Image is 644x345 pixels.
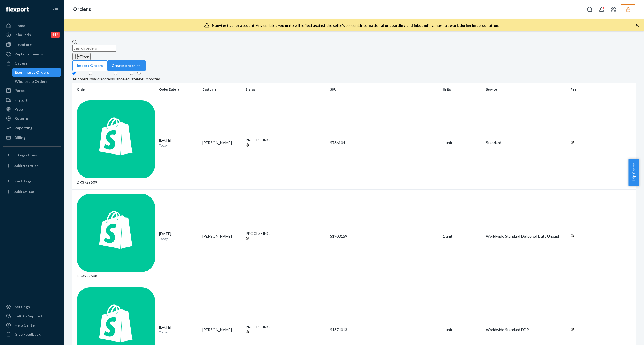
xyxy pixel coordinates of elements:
div: DK3929508 [77,194,155,279]
a: Prep [3,105,61,114]
button: Give Feedback [3,330,61,339]
a: Inbounds116 [3,31,61,39]
button: Filter [72,53,91,60]
p: Worldwide Standard DDP [486,327,566,332]
div: Late [130,76,137,82]
div: Reporting [14,125,32,131]
input: Late [130,72,133,75]
a: Talk to Support [3,312,61,320]
button: Fast Tags [3,177,61,185]
div: Ecommerce Orders [15,70,49,75]
td: [PERSON_NAME] [200,96,243,189]
div: Inventory [14,42,32,47]
th: Status [243,83,328,96]
div: Billing [14,135,25,140]
div: S1874013 [330,327,438,332]
div: [DATE] [159,325,198,335]
a: Help Center [3,321,61,329]
div: Any updates you make will reflect against the seller's account. [212,23,499,28]
a: Freight [3,96,61,104]
div: [DATE] [159,231,198,241]
a: Orders [3,59,61,67]
p: Today [159,330,198,335]
div: Prep [14,107,23,112]
div: Freight [14,97,28,103]
div: Add Integration [14,163,38,168]
p: Today [159,237,198,241]
a: Wholesale Orders [12,77,61,86]
th: Fee [568,83,636,96]
p: Worldwide Standard Delivered Duty Unpaid [486,234,566,239]
a: Returns [3,114,61,123]
a: Orders [73,6,91,12]
span: Non-test seller account: [212,23,256,28]
div: Invalid address [89,76,114,82]
ol: breadcrumbs [69,2,95,17]
a: Inventory [3,40,61,49]
div: [DATE] [159,138,198,148]
th: Order [72,83,157,96]
button: Integrations [3,151,61,159]
th: SKU [328,83,441,96]
a: Add Fast Tag [3,187,61,196]
div: Give Feedback [14,332,41,337]
a: Home [3,21,61,30]
div: Not Imported [137,76,160,82]
div: Add Fast Tag [14,189,34,194]
td: 1 unit [441,96,484,189]
div: DK3929509 [77,100,155,185]
div: Create order [112,63,142,68]
input: Search orders [72,45,116,52]
th: Service [484,83,568,96]
div: Inbounds [14,32,31,37]
div: PROCESSING [246,137,326,143]
div: All orders [72,76,89,82]
div: 116 [51,32,60,37]
div: Canceled [114,76,130,82]
td: 1 unit [441,189,484,283]
p: Today [159,143,198,148]
button: Create order [108,60,146,71]
div: Parcel [14,88,26,93]
button: Open account menu [608,4,619,15]
div: PROCESSING [246,324,326,330]
th: Order Date [157,83,200,96]
div: Customer [202,87,241,92]
p: Standard [486,140,566,145]
button: Import Orders [72,60,108,71]
div: S1908159 [330,234,438,239]
div: Wholesale Orders [15,79,47,84]
button: Open Search Box [584,4,595,15]
button: Open notifications [596,4,607,15]
div: Help Center [14,322,36,328]
div: Returns [14,116,29,121]
div: Filter [75,54,89,59]
div: Integrations [14,152,37,158]
input: Not Imported [137,72,141,75]
a: Settings [3,303,61,311]
div: Orders [14,61,27,66]
input: Canceled [114,72,117,75]
button: Help Center [628,159,639,186]
a: Ecommerce Orders [12,68,61,77]
div: PROCESSING [246,231,326,236]
a: Add Integration [3,162,61,170]
div: Settings [14,304,30,310]
a: Reporting [3,124,61,132]
div: Fast Tags [14,178,32,184]
div: Talk to Support [14,313,42,319]
div: S786104 [330,140,438,145]
img: Flexport logo [6,7,29,12]
a: Parcel [3,86,61,95]
a: Replenishments [3,50,61,58]
div: Replenishments [14,51,43,57]
a: Billing [3,133,61,142]
div: Home [14,23,25,28]
th: Units [441,83,484,96]
input: Invalid address [89,72,92,75]
button: Close Navigation [50,4,61,15]
td: [PERSON_NAME] [200,189,243,283]
input: All orders [72,72,76,75]
span: International onboarding and inbounding may not work during impersonation. [360,23,499,28]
